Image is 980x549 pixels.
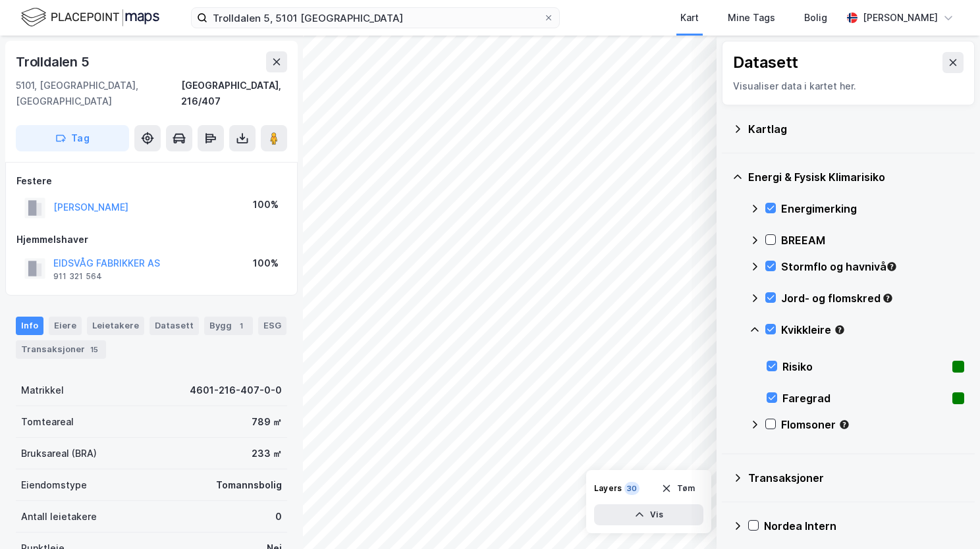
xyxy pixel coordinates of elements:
div: Antall leietakere [21,509,97,525]
input: Søk på adresse, matrikkel, gårdeiere, leietakere eller personer [207,8,543,28]
div: Tooltip anchor [886,261,898,273]
div: Tomannsbolig [216,477,282,493]
div: Jord- og flomskred [781,290,964,306]
div: Info [16,317,43,335]
div: 789 ㎡ [252,414,282,430]
div: Bygg [204,317,253,335]
div: Tooltip anchor [834,324,846,336]
div: 100% [253,255,279,271]
div: Energimerking [781,201,964,217]
img: logo.f888ab2527a4732fd821a326f86c7f29.svg [21,6,159,29]
div: Transaksjoner [748,470,964,486]
div: Trolldalen 5 [16,51,92,72]
div: Eiendomstype [21,477,87,493]
div: Kvikkleire [781,322,964,338]
div: 911 321 564 [53,271,102,282]
div: 100% [253,197,279,213]
div: Tooltip anchor [882,292,894,304]
div: Transaksjoner [16,340,106,359]
button: Tag [16,125,129,151]
div: Tooltip anchor [838,419,850,431]
div: 15 [88,343,101,356]
div: 233 ㎡ [252,446,282,461]
div: Flomsoner [781,417,964,432]
div: Datasett [150,317,199,335]
div: Eiere [49,317,82,335]
div: 4601-216-407-0-0 [190,382,282,398]
div: 1 [234,319,248,332]
div: Visualiser data i kartet her. [733,78,964,94]
div: Risiko [782,359,947,375]
div: Mine Tags [728,10,775,26]
iframe: Chat Widget [914,486,980,549]
div: [PERSON_NAME] [863,10,938,26]
div: Tomteareal [21,414,74,430]
div: 0 [275,509,282,525]
div: Bolig [804,10,827,26]
div: Kart [680,10,699,26]
div: Layers [594,483,622,494]
div: Datasett [733,52,798,73]
div: Stormflo og havnivå [781,259,964,274]
div: Energi & Fysisk Klimarisiko [748,169,964,185]
div: Faregrad [782,390,947,406]
div: 5101, [GEOGRAPHIC_DATA], [GEOGRAPHIC_DATA] [16,78,181,109]
button: Tøm [653,478,703,499]
div: BREEAM [781,232,964,248]
div: 30 [624,482,640,495]
button: Vis [594,504,703,525]
div: Kartlag [748,121,964,137]
div: Leietakere [87,317,144,335]
div: [GEOGRAPHIC_DATA], 216/407 [181,78,287,109]
div: ESG [258,317,286,335]
div: Matrikkel [21,382,64,398]
div: Bruksareal (BRA) [21,446,97,461]
div: Festere [16,173,286,189]
div: Hjemmelshaver [16,232,286,248]
div: Nordea Intern [764,518,964,534]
